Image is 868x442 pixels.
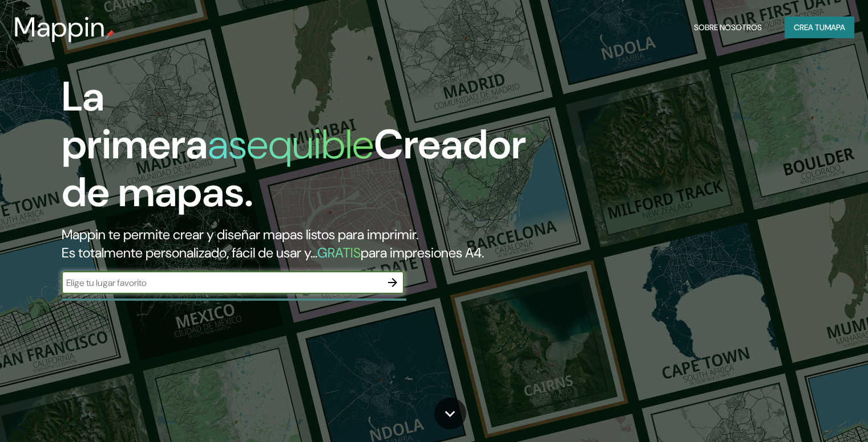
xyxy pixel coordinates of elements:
input: Elige tu lugar favorito [62,276,381,289]
font: GRATIS [317,244,361,261]
font: Creador de mapas. [62,118,526,219]
font: Crea tu [794,22,825,32]
font: asequible [208,118,374,171]
font: Es totalmente personalizado, fácil de usar y... [62,244,317,261]
font: Mappin [14,9,106,45]
font: La primera [62,70,208,171]
font: mapa [825,22,845,32]
button: Crea tumapa [785,17,854,38]
font: Mappin te permite crear y diseñar mapas listos para imprimir. [62,226,418,243]
button: Sobre nosotros [689,17,766,38]
font: Sobre nosotros [694,22,762,32]
font: para impresiones A4. [361,244,484,261]
img: pin de mapeo [106,30,115,39]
